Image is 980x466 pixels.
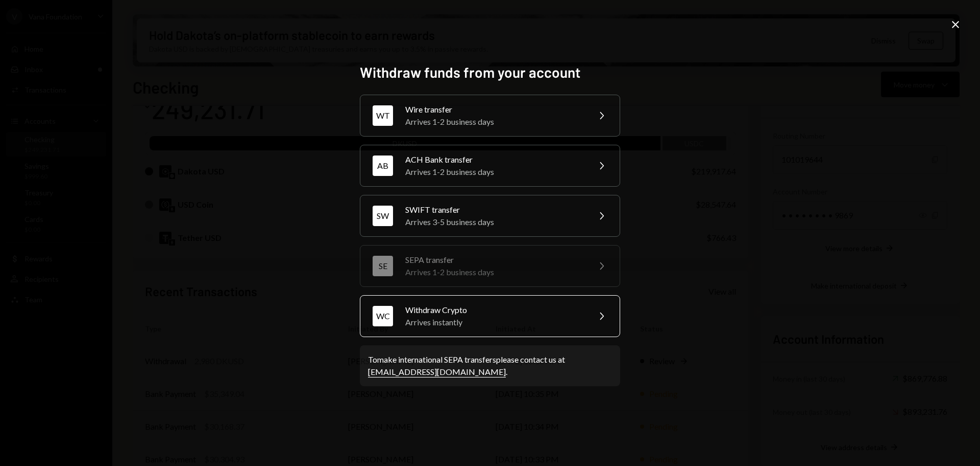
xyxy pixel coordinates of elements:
div: SWIFT transfer [405,204,583,216]
div: AB [373,156,393,176]
div: Arrives 1-2 business days [405,266,583,278]
div: Withdraw Crypto [405,304,583,316]
button: SWSWIFT transferArrives 3-5 business days [360,195,620,237]
div: WC [373,306,393,326]
div: SW [373,206,393,226]
div: ACH Bank transfer [405,153,583,166]
div: Arrives instantly [405,316,583,328]
div: To make international SEPA transfers please contact us at . [368,353,612,378]
button: WCWithdraw CryptoArrives instantly [360,295,620,337]
div: Wire transfer [405,103,583,116]
div: Arrives 3-5 business days [405,216,583,228]
div: SEPA transfer [405,254,583,266]
h2: Withdraw funds from your account [360,62,620,82]
div: Arrives 1-2 business days [405,166,583,178]
div: WT [373,105,393,126]
button: WTWire transferArrives 1-2 business days [360,95,620,137]
div: Arrives 1-2 business days [405,116,583,128]
div: SE [373,256,393,276]
a: [EMAIL_ADDRESS][DOMAIN_NAME] [368,367,506,378]
button: SESEPA transferArrives 1-2 business days [360,245,620,287]
button: ABACH Bank transferArrives 1-2 business days [360,145,620,187]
